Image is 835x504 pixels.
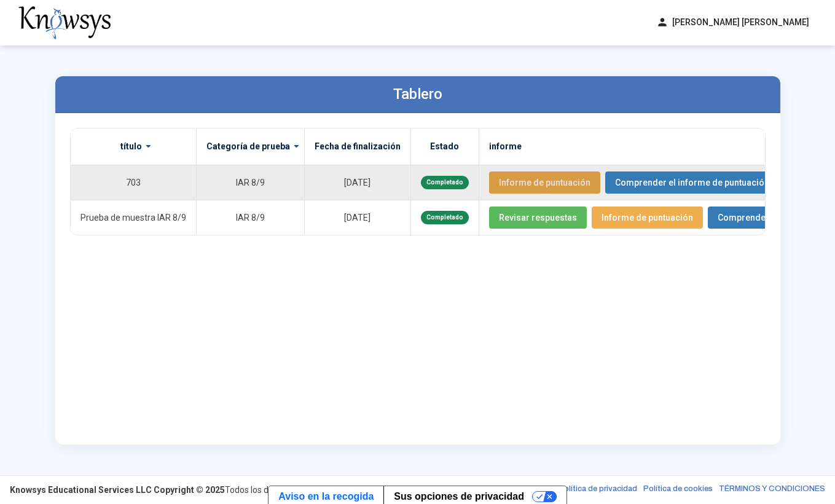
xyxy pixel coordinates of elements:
span: Completado [421,211,469,224]
a: Política de cookies [643,484,713,496]
img: knowsys-logo.png [18,6,111,39]
span: Completado [421,176,469,189]
td: IAR 8/9 [196,200,304,235]
button: Comprender el informe de puntuación [605,171,779,194]
span: Informe de puntuación [499,178,590,187]
th: Estado [410,128,479,165]
button: Revisar respuestas [489,207,587,229]
label: Tablero [393,85,442,103]
label: Fecha de finalización [315,141,401,152]
label: Categoría de prueba [206,141,290,152]
strong: Knowsys Educational Services LLC Copyright © 2025 [10,485,225,495]
a: TÉRMINOS Y CONDICIONES [719,484,825,496]
span: Comprender el informe de puntuación [615,178,769,187]
td: [DATE] [304,200,410,235]
td: [DATE] [304,165,410,200]
label: título [120,141,142,152]
div: Todos los derechos reservados. [10,484,347,496]
span: Informe de puntuación [602,213,693,222]
td: IAR 8/9 [196,165,304,200]
td: 703 [71,165,197,200]
span: person [656,16,668,29]
td: Prueba de muestra IAR 8/9 [71,200,197,235]
button: Informe de puntuación [592,207,703,229]
a: política de privacidad [559,484,637,496]
button: Informe de puntuación [489,171,600,194]
span: Revisar respuestas [499,213,577,222]
button: person[PERSON_NAME] [PERSON_NAME] [649,12,817,33]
